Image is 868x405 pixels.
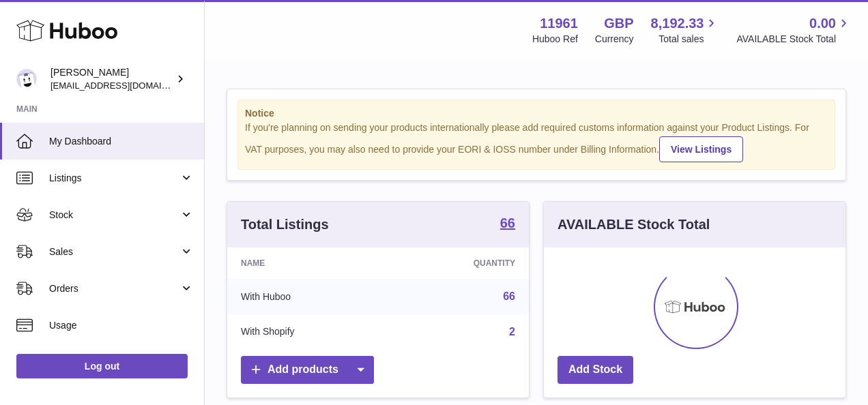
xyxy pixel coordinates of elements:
span: Total sales [659,33,719,46]
a: Log out [16,354,188,378]
span: AVAILABLE Stock Total [736,33,852,46]
span: Sales [49,245,179,258]
td: With Shopify [227,314,390,350]
th: Name [227,247,390,279]
div: Huboo Ref [532,33,578,46]
a: 66 [500,216,515,232]
h3: AVAILABLE Stock Total [558,215,710,234]
strong: 11961 [540,14,578,33]
strong: Notice [245,107,828,120]
a: 0.00 AVAILABLE Stock Total [736,14,852,46]
img: internalAdmin-11961@internal.huboo.com [16,69,37,89]
a: Add Stock [558,356,633,384]
span: 0.00 [809,14,836,33]
span: 8,192.33 [651,14,704,33]
h3: Total Listings [241,215,329,234]
span: My Dashboard [49,135,194,148]
span: [EMAIL_ADDRESS][DOMAIN_NAME] [50,80,201,91]
strong: 66 [500,216,515,230]
div: [PERSON_NAME] [50,66,173,92]
a: View Listings [659,136,743,162]
div: If you're planning on sending your products internationally please add required customs informati... [245,121,828,162]
td: With Huboo [227,279,390,314]
a: Add products [241,356,374,384]
strong: GBP [604,14,633,33]
div: Currency [595,33,634,46]
a: 2 [509,326,515,337]
a: 8,192.33 Total sales [651,14,720,46]
a: 66 [503,290,515,302]
span: Usage [49,319,194,332]
span: Listings [49,172,179,185]
span: Orders [49,282,179,295]
span: Stock [49,209,179,222]
th: Quantity [390,247,529,279]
